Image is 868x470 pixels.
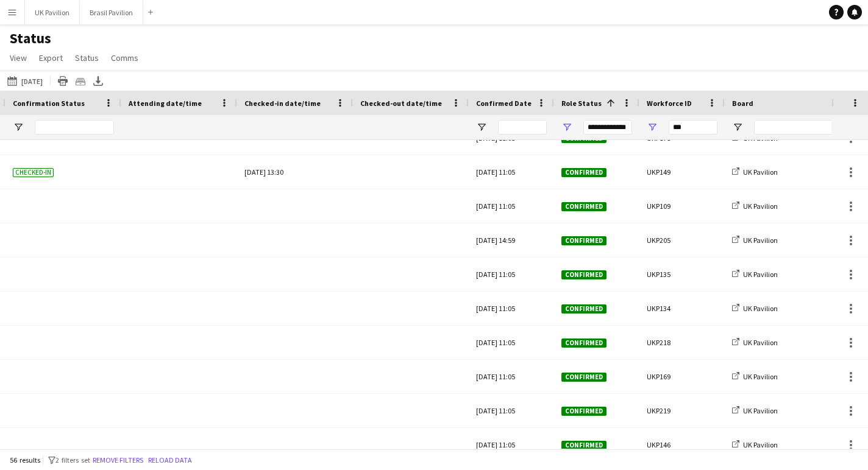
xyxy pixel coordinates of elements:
[90,454,146,467] button: Remove filters
[639,292,725,325] div: UKP134
[561,168,607,177] span: Confirmed
[732,122,743,133] button: Open Filter Menu
[639,155,725,189] div: UKP149
[732,270,778,279] a: UK Pavilion
[561,270,607,279] span: Confirmed
[73,74,88,88] app-action-btn: Crew files as ZIP
[39,52,63,63] span: Export
[743,440,778,449] span: UK Pavilion
[55,74,70,88] app-action-btn: Print
[561,122,572,133] button: Open Filter Menu
[91,74,105,88] app-action-btn: Export XLSX
[469,394,554,427] div: [DATE] 11:05
[743,304,778,313] span: UK Pavilion
[743,372,778,381] span: UK Pavilion
[743,236,778,245] span: UK Pavilion
[469,223,554,257] div: [DATE] 14:59
[732,406,778,415] a: UK Pavilion
[732,372,778,381] a: UK Pavilion
[743,167,778,177] span: UK Pavilion
[639,428,725,461] div: UKP146
[561,236,607,245] span: Confirmed
[743,202,778,211] span: UK Pavilion
[498,120,547,135] input: Confirmed Date Filter Input
[55,455,90,465] span: 2 filters set
[639,189,725,223] div: UKP109
[13,99,85,108] span: Confirmation Status
[639,258,725,291] div: UKP135
[34,50,68,66] a: Export
[469,155,554,189] div: [DATE] 11:05
[469,360,554,393] div: [DATE] 11:05
[106,50,143,66] a: Comms
[732,167,778,177] a: UK Pavilion
[476,122,487,133] button: Open Filter Menu
[360,99,442,108] span: Checked-out date/time
[244,99,321,108] span: Checked-in date/time
[561,202,607,211] span: Confirmed
[476,99,532,108] span: Confirmed Date
[754,120,839,135] input: Board Filter Input
[561,441,607,450] span: Confirmed
[5,50,32,66] a: View
[561,407,607,416] span: Confirmed
[732,338,778,347] a: UK Pavilion
[639,360,725,393] div: UKP169
[469,189,554,223] div: [DATE] 11:05
[111,52,138,63] span: Comms
[732,304,778,313] a: UK Pavilion
[244,155,346,189] div: [DATE] 13:30
[561,99,602,108] span: Role Status
[561,304,607,314] span: Confirmed
[25,1,80,24] button: UK Pavilion
[13,122,24,133] button: Open Filter Menu
[469,258,554,291] div: [DATE] 11:05
[561,373,607,382] span: Confirmed
[469,292,554,325] div: [DATE] 11:05
[70,50,104,66] a: Status
[10,52,27,63] span: View
[647,99,692,108] span: Workforce ID
[732,440,778,449] a: UK Pavilion
[732,99,753,108] span: Board
[75,52,99,63] span: Status
[13,168,54,177] span: Checked-in
[80,1,143,24] button: Brasil Pavilion
[35,120,114,135] input: Confirmation Status Filter Input
[669,120,717,135] input: Workforce ID Filter Input
[639,223,725,257] div: UKP205
[647,122,658,133] button: Open Filter Menu
[732,202,778,211] a: UK Pavilion
[743,406,778,415] span: UK Pavilion
[469,428,554,461] div: [DATE] 11:05
[146,454,194,467] button: Reload data
[732,236,778,245] a: UK Pavilion
[5,74,45,88] button: [DATE]
[639,326,725,359] div: UKP218
[469,326,554,359] div: [DATE] 11:05
[129,99,202,108] span: Attending date/time
[561,338,607,348] span: Confirmed
[743,338,778,347] span: UK Pavilion
[743,270,778,279] span: UK Pavilion
[639,394,725,427] div: UKP219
